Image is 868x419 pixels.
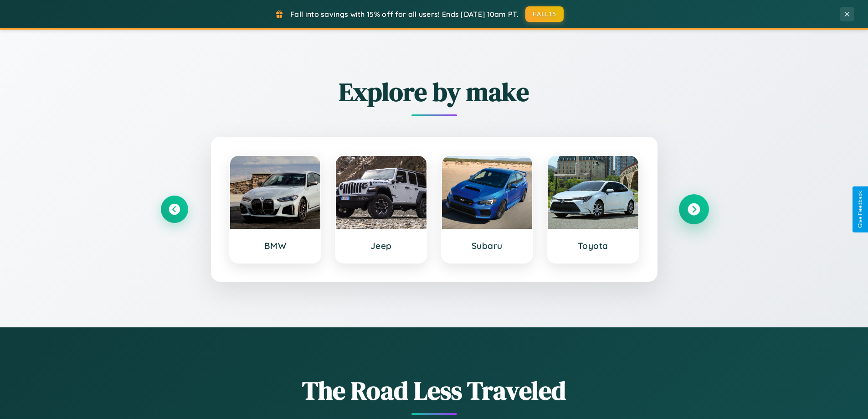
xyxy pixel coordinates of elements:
[451,240,524,251] h3: Subaru
[557,240,629,251] h3: Toyota
[290,10,519,19] span: Fall into savings with 15% off for all users! Ends [DATE] 10am PT.
[525,6,564,22] button: FALL15
[345,240,417,251] h3: Jeep
[161,373,708,408] h1: The Road Less Traveled
[857,191,863,228] div: Give Feedback
[239,240,312,251] h3: BMW
[161,74,708,109] h2: Explore by make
